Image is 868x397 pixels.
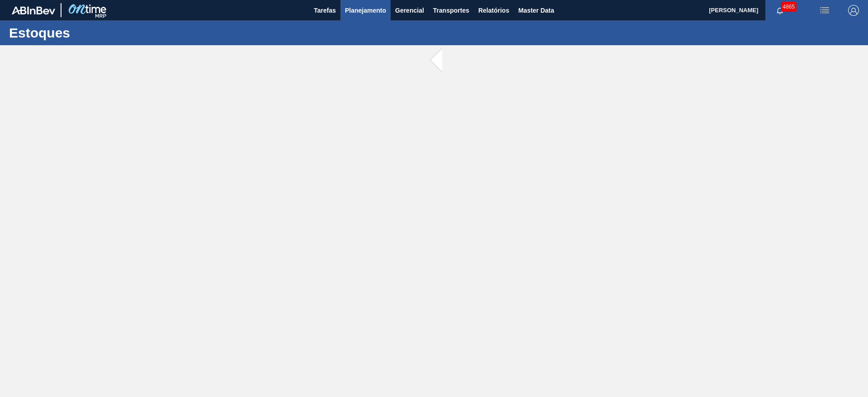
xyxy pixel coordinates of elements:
span: Tarefas [314,5,336,16]
span: Relatórios [478,5,509,16]
img: TNhmsLtSVTkK8tSr43FrP2fwEKptu5GPRR3wAAAABJRU5ErkJggg== [12,6,55,14]
span: Master Data [518,5,554,16]
img: userActions [819,5,830,16]
span: Planejamento [345,5,386,16]
span: 4865 [781,2,797,12]
span: Gerencial [395,5,424,16]
h1: Estoques [9,28,170,38]
img: Logout [848,5,859,16]
span: Transportes [433,5,469,16]
button: Notificações [765,4,794,17]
